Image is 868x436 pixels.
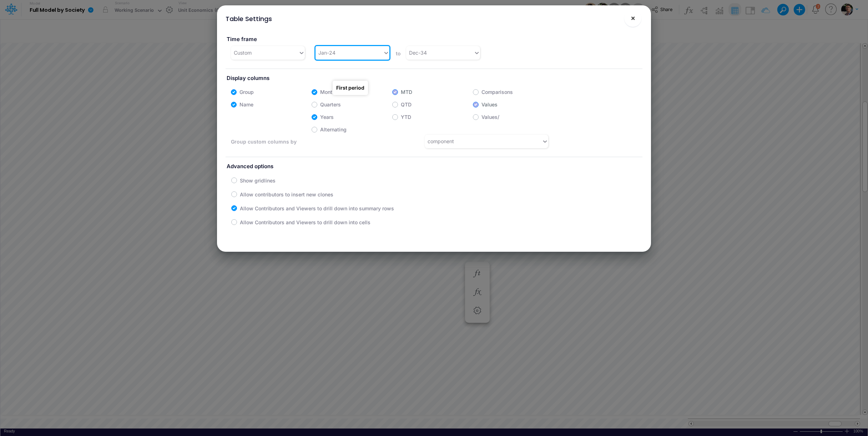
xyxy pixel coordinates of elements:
[409,49,427,56] div: Dec-34
[240,219,370,226] label: Allow Contributors and Viewers to drill down into cells
[226,33,429,46] label: Time frame
[428,137,454,145] div: component
[226,72,642,85] label: Display columns
[320,88,338,96] label: Months
[481,101,498,108] label: Values
[240,177,276,184] label: Show gridlines
[401,88,412,96] label: MTD
[631,14,635,22] span: ×
[226,160,642,173] label: Advanced options
[231,138,338,145] label: Group custom columns by
[481,88,513,96] label: Comparisons
[336,85,364,91] strong: First period
[318,49,335,56] div: Jan-24
[320,101,341,108] label: Quarters
[234,49,252,56] div: Custom
[239,88,254,96] label: Group
[320,113,334,121] label: Years
[240,205,394,212] label: Allow Contributors and Viewers to drill down into summary rows
[226,14,272,24] div: Table Settings
[401,101,412,108] label: QTD
[401,113,411,121] label: YTD
[239,101,253,108] label: Name
[395,50,401,57] label: to
[624,10,641,27] button: Close
[320,126,347,133] label: Alternating
[481,113,499,121] label: Values/
[240,191,333,198] label: Allow contributors to insert new clones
